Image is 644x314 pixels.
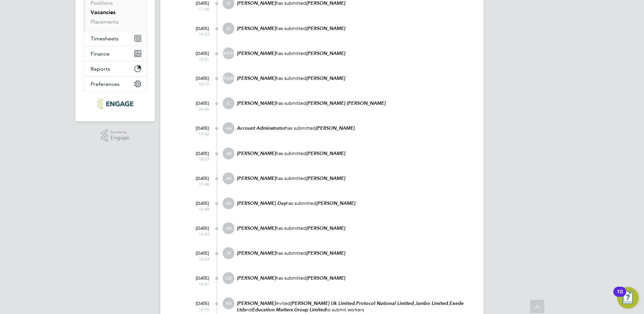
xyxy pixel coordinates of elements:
[110,129,129,135] span: Powered by
[236,250,470,256] p: has submitted
[236,175,470,182] p: has submitted
[236,100,470,106] p: has submitted
[182,48,209,62] div: [DATE]
[237,151,276,156] em: [PERSON_NAME]
[306,0,345,6] em: [PERSON_NAME]
[223,247,234,259] span: JP
[306,176,345,181] em: [PERSON_NAME]
[182,297,209,312] div: [DATE]
[182,207,209,212] span: 16:48
[617,287,639,309] button: Open Resource Center, 10 new notifications
[237,275,276,281] em: [PERSON_NAME]
[84,46,147,61] button: Finance
[356,301,414,306] em: Protocol National Limited
[91,66,110,72] span: Reports
[182,31,209,37] span: 14:23
[101,129,130,142] a: Powered byEngage
[237,200,286,206] em: [PERSON_NAME] Day
[236,225,470,231] p: has submitted
[84,61,147,76] button: Reports
[223,97,234,109] span: JC
[84,76,147,91] button: Preferences
[237,301,463,313] em: Exede Ltd
[306,275,345,281] em: [PERSON_NAME]
[306,26,345,31] em: [PERSON_NAME]
[237,0,276,6] em: [PERSON_NAME]
[237,125,285,131] em: Account Adminstrator
[236,75,470,82] p: has submitted
[91,81,120,87] span: Preferences
[91,51,109,57] span: Finance
[236,300,470,313] p: invited , , , and to submit workers
[237,176,276,181] em: [PERSON_NAME]
[617,292,623,301] div: 10
[223,297,234,309] span: KH
[237,250,276,256] em: [PERSON_NAME]
[306,151,345,156] em: [PERSON_NAME]
[182,6,209,12] span: 11:26
[306,250,345,256] em: [PERSON_NAME]
[223,222,234,234] span: JM
[84,31,147,46] button: Timesheets
[182,131,209,137] span: 19:42
[223,48,234,59] span: [PERSON_NAME]
[237,51,276,56] em: [PERSON_NAME]
[182,197,209,212] div: [DATE]
[182,281,209,287] span: 16:21
[182,182,209,187] span: 17:46
[306,225,345,231] em: [PERSON_NAME]
[182,172,209,187] div: [DATE]
[223,148,234,159] span: JM
[316,200,355,206] em: [PERSON_NAME]
[84,98,147,109] a: Go to home page
[182,106,209,112] span: 20:36
[306,100,386,106] em: [PERSON_NAME] [PERSON_NAME]
[415,301,448,306] em: Jambo Limited
[182,222,209,237] div: [DATE]
[236,200,470,207] p: has submitted
[237,100,276,106] em: [PERSON_NAME]
[182,97,209,112] div: [DATE]
[236,125,470,131] p: has submitted
[223,172,234,184] span: JM
[236,150,470,157] p: has submitted
[223,197,234,209] span: AD
[91,19,119,25] a: Placements
[223,272,234,284] span: OD
[237,75,276,81] em: [PERSON_NAME]
[252,307,326,313] em: Education Matters Group Limited
[316,125,355,131] em: [PERSON_NAME]
[223,23,234,34] span: JC
[223,72,234,84] span: [PERSON_NAME]
[236,275,470,281] p: has submitted
[306,75,345,81] em: [PERSON_NAME]
[236,25,470,32] p: has submitted
[182,256,209,262] span: 16:33
[182,72,209,87] div: [DATE]
[110,135,129,141] span: Engage
[182,231,209,237] span: 16:43
[182,247,209,261] div: [DATE]
[182,122,209,136] div: [DATE]
[223,122,234,134] span: AA
[182,23,209,37] div: [DATE]
[236,50,470,57] p: has submitted
[91,35,119,42] span: Timesheets
[182,272,209,286] div: [DATE]
[182,307,209,312] span: 16:16
[97,98,133,109] img: ncclondon-logo-retina.png
[237,225,276,231] em: [PERSON_NAME]
[237,26,276,31] em: [PERSON_NAME]
[182,82,209,87] span: 10:17
[290,301,355,306] em: [PERSON_NAME] Uk Limited
[237,301,276,306] em: [PERSON_NAME]
[182,156,209,162] span: 18:23
[182,57,209,62] span: 10:31
[182,148,209,162] div: [DATE]
[91,9,116,15] a: Vacancies
[306,51,345,56] em: [PERSON_NAME]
